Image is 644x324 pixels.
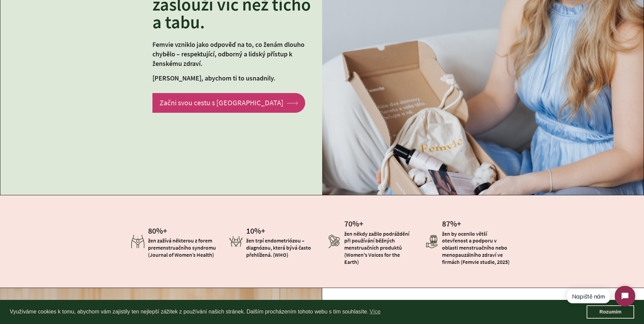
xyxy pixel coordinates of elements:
span: %+ [156,226,167,236]
p: žen trpí endometriózou – diagnózou, která bývá často přehlížená. (WHO) [246,237,317,258]
span: %+ [352,218,363,229]
span: 70 [344,218,352,229]
p: žen zažívá některou z forem premenstruačního syndromu (Journal of Women’s Health) [148,237,219,258]
span: %+ [450,218,461,229]
span: %+ [254,226,265,236]
span: 10 [246,226,254,236]
span: 87 [442,218,450,229]
span: Využíváme cookies k tomu, abychom vám zajistily ten nejlepší zážitek z používání našich stránek. ... [10,307,587,317]
a: learn more about cookies [369,307,382,317]
p: žen někdy zažilo podráždění při používání běžných menstruačních produktů (Women's Voices for the ... [344,230,415,266]
iframe: Tidio Chat [560,280,641,312]
a: Začni svou cestu s [GEOGRAPHIC_DATA] [152,93,305,112]
p: Femvie vzniklo jako odpověď na to, co ženám dlouho chybělo – respektující, odborný a lidský příst... [152,40,312,68]
p: žen by ocenilo větší otevřenost a podporu v oblasti menstruačního nebo menopauzálního zdraví ve f... [442,230,513,266]
p: [PERSON_NAME], abychom ti to usnadnily. [152,73,312,83]
span: 80 [148,226,156,236]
